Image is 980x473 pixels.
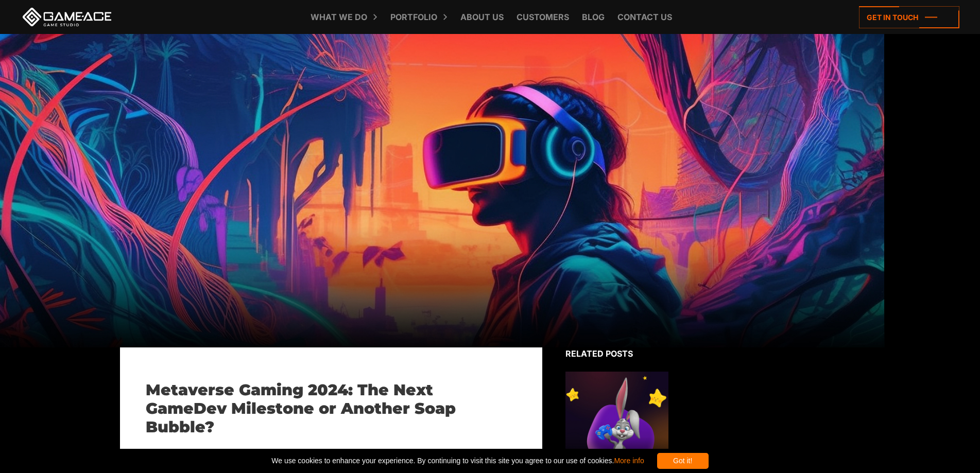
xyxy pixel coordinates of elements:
h1: Metaverse Gaming 2024: The Next GameDev Milestone or Another Soap Bubble? [146,381,517,436]
div: Related posts [565,347,668,360]
span: We use cookies to enhance your experience. By continuing to visit this site you agree to our use ... [271,453,644,469]
a: Get in touch [859,6,959,28]
a: More info [614,457,644,465]
img: Related [565,372,668,464]
div: Got it! [657,453,709,469]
